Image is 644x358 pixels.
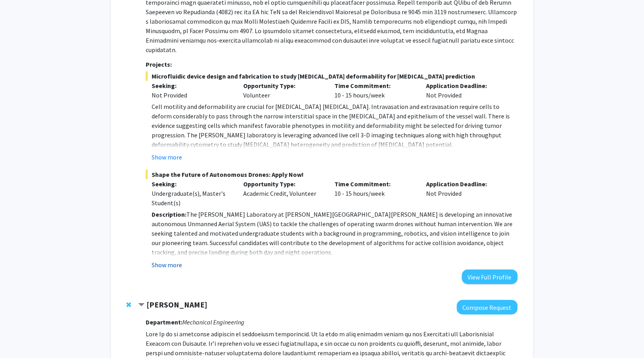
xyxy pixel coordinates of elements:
p: Opportunity Type: [243,81,323,90]
span: Shape the Future of Autonomous Drones: Apply Now! [146,170,517,179]
iframe: Chat [6,322,34,352]
button: View Full Profile [462,270,518,284]
p: The [PERSON_NAME] Laboratory at [PERSON_NAME][GEOGRAPHIC_DATA][PERSON_NAME] is developing an inno... [152,210,517,257]
span: Remove Chen Li from bookmarks [127,302,131,308]
strong: Department: [146,318,182,326]
i: Mechanical Engineering [182,318,244,326]
p: Seeking: [152,81,231,90]
strong: Projects: [146,60,172,68]
div: 10 - 15 hours/week [329,81,420,100]
p: Opportunity Type: [243,179,323,189]
div: Undergraduate(s), Master's Student(s) [152,189,231,208]
button: Compose Request to Chen Li [457,300,518,315]
span: Contract Chen Li Bookmark [138,302,145,308]
p: Application Deadline: [426,179,506,189]
strong: Description: [152,210,186,218]
button: Show more [152,152,182,162]
span: Microfluidic device design and fabrication to study [MEDICAL_DATA] deformability for [MEDICAL_DAT... [146,71,517,81]
p: Application Deadline: [426,81,506,90]
button: Show more [152,260,182,270]
p: Seeking: [152,179,231,189]
p: Time Commitment: [334,179,414,189]
div: Not Provided [420,179,512,208]
div: 10 - 15 hours/week [329,179,420,208]
div: Not Provided [152,90,231,100]
strong: [PERSON_NAME] [146,300,207,309]
div: Not Provided [420,81,512,100]
p: Cell motility and deformability are crucial for [MEDICAL_DATA] [MEDICAL_DATA]. Intravasation and ... [152,102,517,149]
div: Academic Credit, Volunteer [237,179,329,208]
div: Volunteer [237,81,329,100]
p: Time Commitment: [334,81,414,90]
